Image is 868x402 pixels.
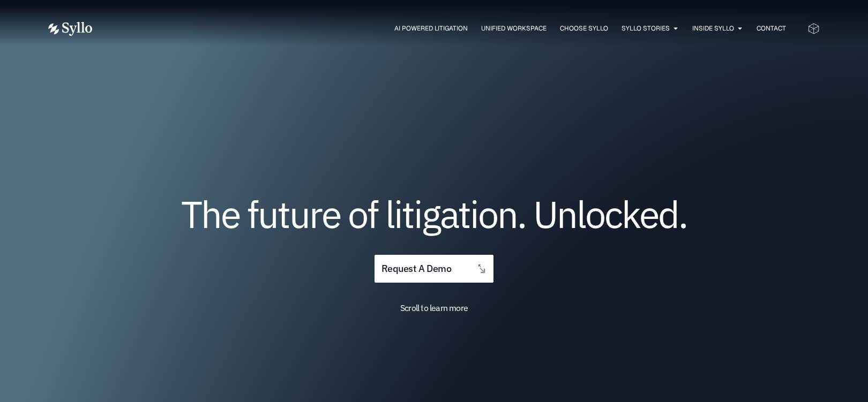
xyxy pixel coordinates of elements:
[114,24,786,34] nav: Menu
[394,24,468,33] a: AI Powered Litigation
[48,22,92,36] img: Vector
[560,24,608,33] a: Choose Syllo
[114,24,786,34] div: Menu Toggle
[375,255,493,283] a: request a demo
[481,24,547,33] a: Unified Workspace
[692,24,734,33] a: Inside Syllo
[757,24,786,33] a: Contact
[622,24,670,33] a: Syllo Stories
[113,196,755,232] h1: The future of litigation. Unlocked.
[381,264,451,274] span: request a demo
[400,302,468,313] span: Scroll to learn more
